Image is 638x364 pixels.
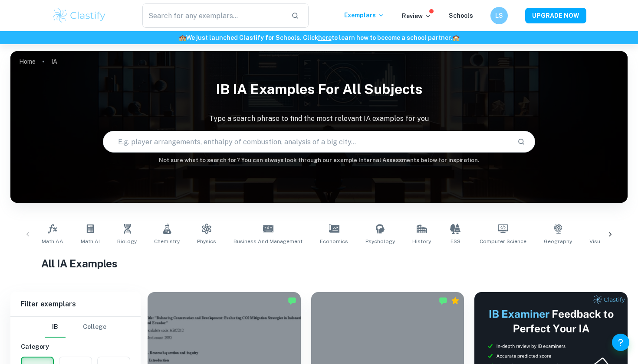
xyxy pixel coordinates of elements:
[612,334,629,351] button: Help and Feedback
[451,296,460,305] div: Premium
[10,292,141,316] h6: Filter exemplars
[103,130,510,154] input: E.g. player arrangements, enthalpy of combustion, analysis of a big city...
[318,34,332,41] a: here
[494,11,504,20] h6: LS
[344,10,385,20] p: Exemplars
[10,114,628,124] p: Type a search phrase to find the most relevant IA examples for you
[514,134,529,149] button: Search
[412,237,431,245] span: History
[41,256,597,271] h1: All IA Examples
[179,34,186,41] span: 🏫
[320,237,348,245] span: Economics
[10,75,628,103] h1: IB IA examples for all subjects
[439,296,447,305] img: Marked
[288,296,296,305] img: Marked
[525,8,586,23] button: UPGRADE NOW
[42,237,63,245] span: Math AA
[197,237,216,245] span: Physics
[10,156,628,165] h6: Not sure what to search for? You can always look through our example Internal Assessments below f...
[21,342,130,351] h6: Category
[233,237,303,245] span: Business and Management
[117,237,137,245] span: Biology
[142,3,284,28] input: Search for any exemplars...
[83,317,106,338] button: College
[402,11,431,21] p: Review
[449,12,473,19] a: Schools
[45,317,66,338] button: IB
[154,237,180,245] span: Chemistry
[52,7,107,24] img: Clastify logo
[81,237,100,245] span: Math AI
[19,55,36,68] a: Home
[544,237,572,245] span: Geography
[51,57,57,66] p: IA
[451,237,460,245] span: ESS
[452,34,460,41] span: 🏫
[480,237,526,245] span: Computer Science
[490,7,508,24] button: LS
[2,33,636,42] h6: We just launched Clastify for Schools. Click to learn how to become a school partner.
[45,317,106,338] div: Filter type choice
[365,237,395,245] span: Psychology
